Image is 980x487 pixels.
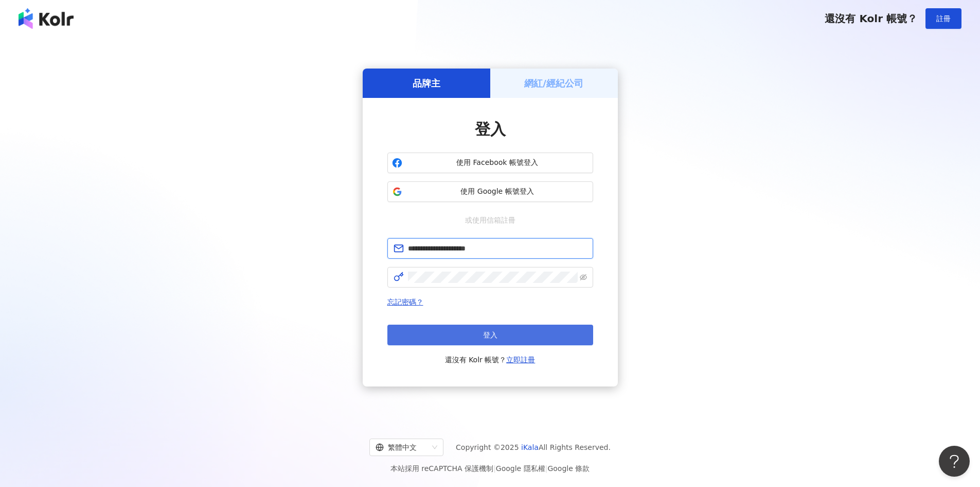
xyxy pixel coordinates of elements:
span: 還沒有 Kolr 帳號？ [445,354,536,366]
a: 立即註冊 [506,356,535,364]
span: | [545,464,548,473]
button: 使用 Google 帳號登入 [387,181,593,202]
a: 忘記密碼？ [387,298,423,306]
img: logo [19,8,74,29]
span: 使用 Facebook 帳號登入 [406,158,589,168]
span: 或使用信箱註冊 [458,214,523,226]
h5: 品牌主 [413,77,440,90]
span: 註冊 [936,14,951,23]
h5: 網紅/經紀公司 [524,77,583,90]
button: 使用 Facebook 帳號登入 [387,153,593,173]
span: | [493,464,496,473]
button: 登入 [387,325,593,345]
span: 使用 Google 帳號登入 [406,187,589,197]
span: Copyright © 2025 All Rights Reserved. [456,441,611,454]
span: 本站採用 reCAPTCHA 保護機制 [390,462,590,475]
span: 登入 [483,331,497,339]
button: 註冊 [925,8,961,29]
span: 登入 [475,120,506,138]
a: Google 條款 [547,464,590,473]
a: Google 隱私權 [496,464,545,473]
a: iKala [521,443,539,451]
span: eye-invisible [580,274,587,281]
iframe: Help Scout Beacon - Open [939,446,970,477]
span: 還沒有 Kolr 帳號？ [825,12,917,25]
div: 繁體中文 [376,439,428,456]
